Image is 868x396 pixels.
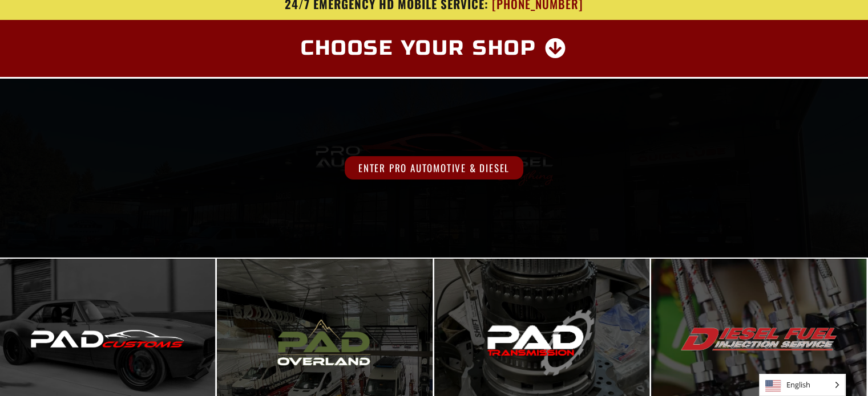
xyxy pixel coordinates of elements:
[287,31,581,66] a: Choose Your Shop
[759,374,845,396] aside: Language selected: English
[760,374,845,395] span: English
[345,156,523,179] span: Enter Pro Automotive & Diesel
[301,38,536,59] span: Choose Your Shop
